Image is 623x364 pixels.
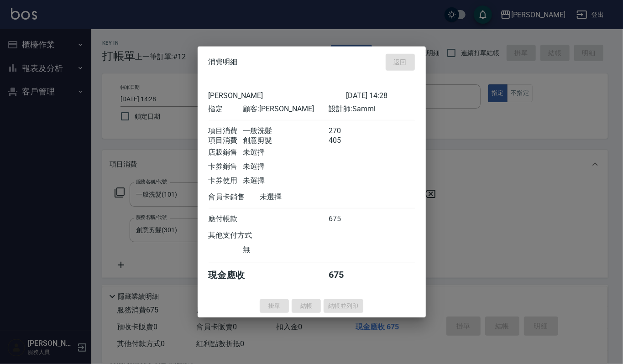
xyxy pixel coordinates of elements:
div: 無 [243,244,329,254]
div: 未選擇 [243,147,329,157]
span: 消費明細 [209,57,238,67]
div: [DATE] 14:28 [346,91,415,99]
div: 270 [329,126,363,135]
div: 創意剪髮 [243,135,329,145]
div: 項目消費 [209,135,243,145]
div: 一般洗髮 [243,126,329,135]
div: 其他支付方式 [209,230,277,240]
div: 未選擇 [243,176,329,185]
div: 675 [329,269,363,281]
div: 指定 [209,104,243,114]
div: 卡券使用 [209,176,243,185]
div: 卡券銷售 [209,161,243,171]
div: 現金應收 [209,269,260,281]
div: 未選擇 [260,192,346,202]
div: 應付帳款 [209,214,243,224]
div: 設計師: Sammi [329,104,414,114]
div: 顧客: [PERSON_NAME] [243,104,329,114]
div: 項目消費 [209,126,243,135]
div: [PERSON_NAME] [209,91,346,99]
div: 405 [329,135,363,145]
div: 店販銷售 [209,147,243,157]
div: 會員卡銷售 [209,192,260,202]
div: 675 [329,214,363,224]
div: 未選擇 [243,161,329,171]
